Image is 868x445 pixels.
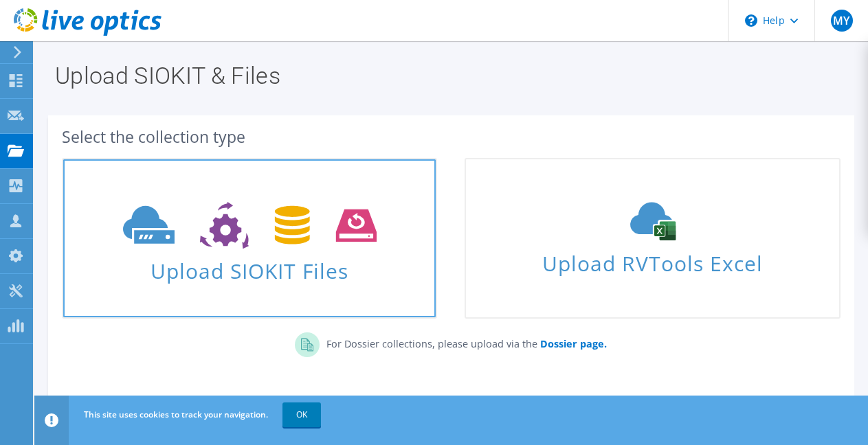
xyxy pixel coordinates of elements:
b: Dossier page. [540,337,607,350]
a: Dossier page. [537,337,607,350]
svg: \n [745,14,757,27]
p: For Dossier collections, please upload via the [320,332,607,352]
a: Upload RVTools Excel [465,158,840,319]
span: MY [831,10,853,32]
span: Upload RVTools Excel [466,245,838,275]
span: This site uses cookies to track your navigation. [84,409,268,420]
span: Upload SIOKIT Files [63,252,436,282]
div: Select the collection type [62,129,841,144]
h1: Upload SIOKIT & Files [55,64,841,87]
a: Upload SIOKIT Files [62,158,437,319]
a: OK [282,402,321,427]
